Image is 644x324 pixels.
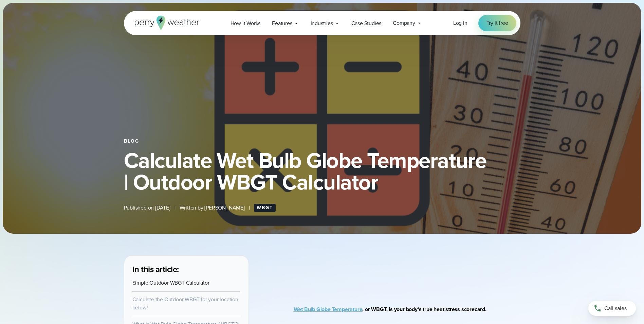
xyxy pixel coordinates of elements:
[254,204,276,212] a: WBGT
[311,19,333,28] span: Industries
[588,301,636,316] a: Call sales
[124,204,170,212] span: Published on [DATE]
[132,264,240,275] h3: In this article:
[132,279,209,287] a: Simple Outdoor WBGT Calculator
[249,204,250,212] span: |
[453,19,467,27] a: Log in
[393,19,415,27] span: Company
[294,305,363,313] a: Wet Bulb Globe Temperature
[180,204,245,212] span: Written by [PERSON_NAME]
[132,295,238,311] a: Calculate the Outdoor WBGT for your location below!
[124,139,520,144] div: Blog
[313,255,500,284] iframe: WBGT Explained: Listen as we break down all you need to know about WBGT Video
[174,204,176,212] span: |
[453,19,467,27] span: Log in
[272,19,292,28] span: Features
[486,19,508,27] span: Try it free
[604,304,627,312] span: Call sales
[478,15,516,31] a: Try it free
[351,19,382,28] span: Case Studies
[225,16,266,30] a: How it Works
[346,16,387,30] a: Case Studies
[231,19,261,28] span: How it Works
[124,149,520,193] h1: Calculate Wet Bulb Globe Temperature | Outdoor WBGT Calculator
[294,305,486,313] strong: , or WBGT, is your body’s true heat stress scorecard.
